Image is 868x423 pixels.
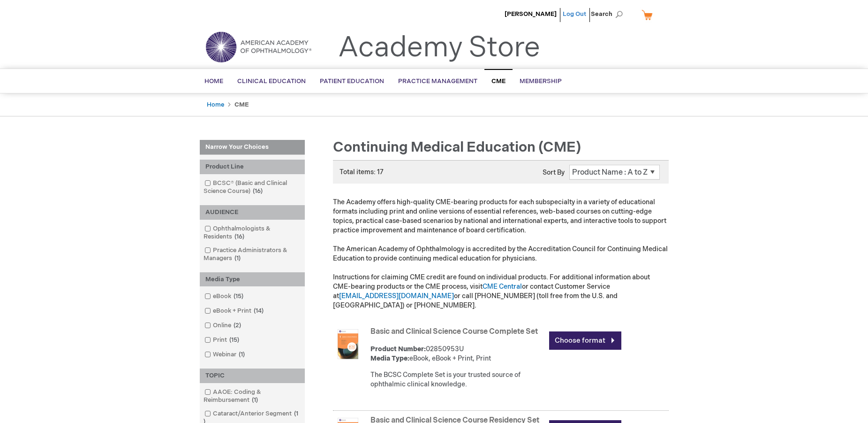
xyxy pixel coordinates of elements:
a: [PERSON_NAME] [505,10,557,18]
span: Continuing Medical Education (CME) [333,139,581,156]
div: Product Line [200,160,305,174]
a: Choose format [549,331,621,350]
a: Webinar1 [202,350,249,359]
a: Log Out [563,10,586,18]
span: 1 [236,351,247,358]
strong: Media Type: [370,354,409,362]
span: Practice Management [398,77,477,85]
span: 15 [231,292,246,300]
label: Sort By [543,169,565,177]
span: Clinical Education [237,77,306,85]
a: AAOE: Coding & Reimbursement1 [202,388,302,405]
a: BCSC® (Basic and Clinical Science Course)16 [202,179,302,196]
a: Practice Administrators & Managers1 [202,246,302,263]
img: Basic and Clinical Science Course Complete Set [333,329,363,359]
div: TOPIC [200,369,305,383]
span: Home [204,77,223,85]
a: eBook15 [202,292,247,301]
div: The BCSC Complete Set is your trusted source of ophthalmic clinical knowledge. [370,370,544,389]
span: Patient Education [320,77,384,85]
a: eBook + Print14 [202,307,267,315]
a: CME Central [483,283,522,291]
span: 16 [232,233,247,240]
strong: Narrow Your Choices [200,140,305,155]
a: Academy Store [338,31,540,65]
p: The Academy offers high-quality CME-bearing products for each subspecialty in a variety of educat... [333,198,669,310]
span: Membership [520,77,562,85]
a: Home [207,101,224,108]
div: 02850953U eBook, eBook + Print, Print [370,345,544,363]
strong: Product Number: [370,345,426,353]
div: Media Type [200,272,305,287]
span: 15 [227,336,242,344]
a: Basic and Clinical Science Course Complete Set [370,327,538,336]
span: Search [591,5,626,23]
span: 16 [250,187,265,195]
div: AUDIENCE [200,205,305,220]
span: 2 [231,322,243,329]
a: [EMAIL_ADDRESS][DOMAIN_NAME] [339,292,454,300]
span: Total items: 17 [340,168,384,176]
strong: CME [234,101,249,108]
a: Print15 [202,336,243,345]
span: 14 [251,307,266,315]
span: 1 [249,396,260,404]
a: Online2 [202,321,245,330]
span: CME [491,77,506,85]
a: Ophthalmologists & Residents16 [202,224,302,241]
span: 1 [232,254,243,262]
